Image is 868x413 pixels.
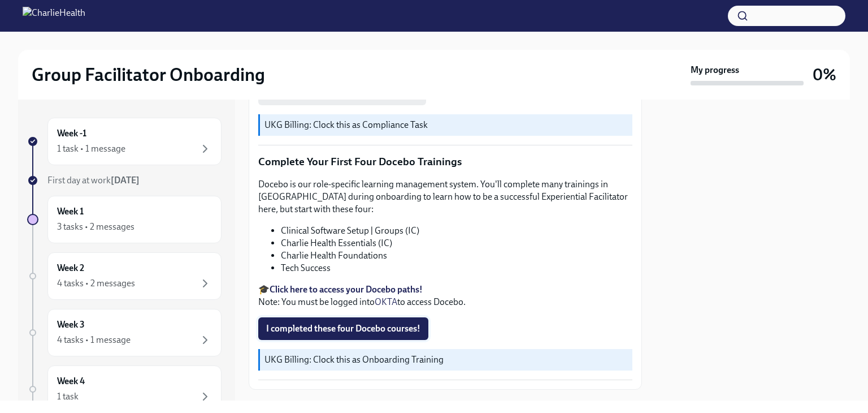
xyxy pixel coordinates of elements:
[266,323,420,334] span: I completed these four Docebo courses!
[281,225,632,237] li: Clinical Software Setup | Groups (IC)
[27,309,222,356] a: Week 34 tasks • 1 message
[111,175,140,186] strong: [DATE]
[57,390,79,403] div: 1 task
[281,262,632,274] li: Tech Success
[57,127,86,140] h6: Week -1
[258,154,632,169] p: Complete Your First Four Docebo Trainings
[57,375,85,388] h6: Week 4
[57,277,135,290] div: 4 tasks • 2 messages
[281,237,632,249] li: Charlie Health Essentials (IC)
[264,119,628,131] p: UKG Billing: Clock this as Compliance Task
[57,262,84,274] h6: Week 2
[27,196,222,243] a: Week 13 tasks • 2 messages
[23,7,85,25] img: CharlieHealth
[258,283,632,308] p: 🎓 Note: You must be logged into to access Docebo.
[270,284,423,295] a: Click here to access your Docebo paths!
[27,174,222,187] a: First day at work[DATE]
[57,334,131,346] div: 4 tasks • 1 message
[264,354,628,366] p: UKG Billing: Clock this as Onboarding Training
[57,221,134,233] div: 3 tasks • 2 messages
[57,143,125,155] div: 1 task • 1 message
[258,317,428,340] button: I completed these four Docebo courses!
[47,175,140,186] span: First day at work
[57,319,85,331] h6: Week 3
[281,249,632,262] li: Charlie Health Foundations
[27,118,222,165] a: Week -11 task • 1 message
[691,64,739,76] strong: My progress
[27,252,222,300] a: Week 24 tasks • 2 messages
[57,205,84,218] h6: Week 1
[813,64,836,85] h3: 0%
[258,178,632,216] p: Docebo is our role-specific learning management system. You'll complete many trainings in [GEOGRA...
[375,296,397,307] a: OKTA
[27,365,222,413] a: Week 41 task
[32,63,265,86] h2: Group Facilitator Onboarding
